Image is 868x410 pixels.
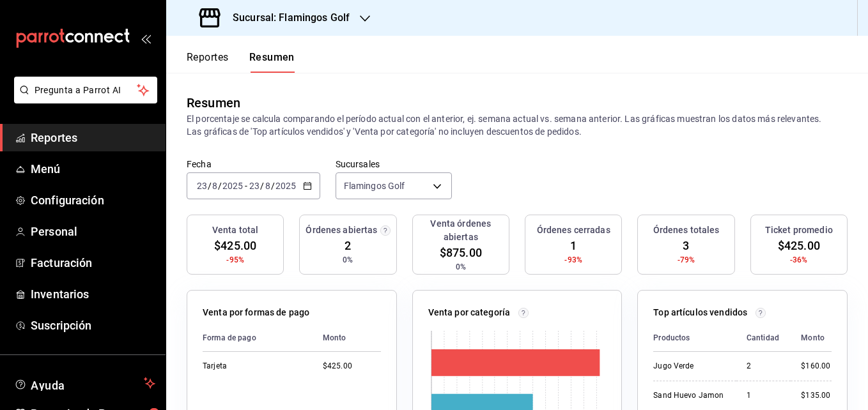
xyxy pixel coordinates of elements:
h3: Órdenes totales [653,224,720,237]
input: ---- [275,181,297,191]
div: $160.00 [801,361,832,372]
div: Resumen [187,93,240,112]
h3: Órdenes cerradas [537,224,610,237]
p: Top artículos vendidos [653,306,747,319]
span: -36% [790,254,808,266]
span: -79% [678,254,695,266]
button: Resumen [249,51,295,73]
div: $425.00 [323,361,381,372]
h3: Órdenes abiertas [306,224,377,237]
span: / [271,181,275,191]
label: Sucursales [336,160,452,169]
div: $135.00 [801,390,832,401]
span: Personal [31,223,155,240]
div: Jugo Verde [653,361,726,372]
label: Fecha [187,160,320,169]
span: Suscripción [31,317,155,334]
th: Monto [791,324,832,352]
button: Reportes [187,51,229,73]
button: Pregunta a Parrot AI [14,77,157,103]
input: -- [265,181,271,191]
span: -93% [564,254,582,266]
p: Venta por formas de pago [203,306,309,319]
span: $875.00 [440,244,482,261]
p: El porcentaje se calcula comparando el período actual con el anterior, ej. semana actual vs. sema... [187,112,848,138]
h3: Venta total [212,224,258,237]
span: Menú [31,160,155,178]
input: -- [249,181,260,191]
div: Sand Huevo Jamon [653,390,726,401]
span: $425.00 [214,237,256,254]
th: Productos [653,324,736,352]
div: 2 [747,361,780,372]
span: 3 [683,237,689,254]
a: Pregunta a Parrot AI [9,93,157,106]
h3: Sucursal: Flamingos Golf [222,10,350,26]
input: -- [212,181,218,191]
input: -- [196,181,208,191]
span: Configuración [31,192,155,209]
span: Ayuda [31,376,139,391]
h3: Venta órdenes abiertas [418,217,504,244]
span: / [218,181,222,191]
th: Forma de pago [203,324,313,352]
p: Venta por categoría [428,306,511,319]
div: navigation tabs [187,51,295,73]
span: / [208,181,212,191]
input: ---- [222,181,244,191]
span: Flamingos Golf [344,179,405,192]
span: $425.00 [778,237,820,254]
span: - [245,181,247,191]
span: / [260,181,264,191]
div: 1 [747,390,780,401]
th: Monto [313,324,381,352]
span: Reportes [31,129,155,146]
span: 1 [570,237,577,254]
div: Tarjeta [203,361,302,372]
span: Facturación [31,254,155,271]
th: Cantidad [736,324,791,352]
span: Pregunta a Parrot AI [35,84,137,97]
span: Inventarios [31,285,155,303]
span: 2 [345,237,351,254]
button: open_drawer_menu [141,33,151,43]
span: -95% [226,254,244,266]
span: 0% [343,254,353,266]
h3: Ticket promedio [765,224,833,237]
span: 0% [456,261,466,273]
